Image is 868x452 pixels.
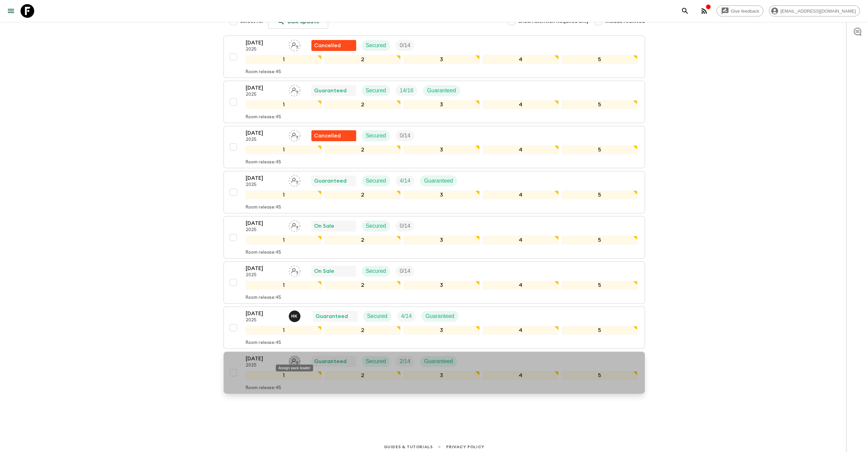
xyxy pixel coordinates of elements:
[427,87,456,95] p: Guaranteed
[561,55,638,64] div: 5
[223,126,645,168] button: [DATE]2025Assign pack leaderFlash Pack cancellationSecuredTrip Fill12345Room release:45
[396,221,414,231] div: Trip Fill
[403,145,480,154] div: 3
[314,267,334,275] p: On Sale
[223,306,645,349] button: [DATE]2025Hanna Kristín MásdóttirGuaranteedSecuredTrip FillGuaranteed12345Room release:45
[403,100,480,109] div: 3
[403,236,480,244] div: 3
[396,130,414,141] div: Trip Fill
[223,171,645,213] button: [DATE]2025Assign pack leaderGuaranteedSecuredTrip FillGuaranteed12345Room release:45
[482,326,559,335] div: 4
[403,190,480,199] div: 3
[314,222,334,230] p: On Sale
[246,174,283,182] p: [DATE]
[324,190,401,199] div: 2
[289,310,302,322] button: HK
[324,371,401,380] div: 2
[289,87,300,92] span: Assign pack leader
[246,264,283,272] p: [DATE]
[324,326,401,335] div: 2
[311,40,356,51] div: Flash Pack cancellation
[223,36,645,78] button: [DATE]2025Assign pack leaderFlash Pack cancellationSecuredTrip Fill12345Room release:45
[362,266,390,277] div: Secured
[400,222,410,230] p: 0 / 14
[246,363,283,368] p: 2025
[246,219,283,227] p: [DATE]
[425,312,454,320] p: Guaranteed
[362,221,390,231] div: Secured
[246,69,281,75] p: Room release: 45
[400,41,410,50] p: 0 / 14
[246,39,283,47] p: [DATE]
[314,177,347,185] p: Guaranteed
[314,41,341,50] p: Cancelled
[482,55,559,64] div: 4
[324,100,401,109] div: 2
[396,85,417,96] div: Trip Fill
[400,87,413,95] p: 14 / 16
[401,312,412,320] p: 4 / 14
[561,145,638,154] div: 5
[246,355,283,363] p: [DATE]
[727,9,763,14] span: Give feedback
[716,5,763,16] a: Give feedback
[291,314,298,319] p: H K
[246,272,283,278] p: 2025
[561,236,638,244] div: 5
[366,41,386,50] p: Secured
[289,177,300,183] span: Assign pack leader
[324,55,401,64] div: 2
[324,281,401,290] div: 2
[246,326,322,335] div: 1
[246,227,283,233] p: 2025
[400,132,410,140] p: 0 / 14
[276,364,313,371] div: Assign pack leader
[246,205,281,210] p: Room release: 45
[246,281,322,290] div: 1
[223,81,645,123] button: [DATE]2025Assign pack leaderGuaranteedSecuredTrip FillGuaranteed12345Room release:45
[482,371,559,380] div: 4
[366,87,386,95] p: Secured
[366,177,386,185] p: Secured
[400,357,410,365] p: 2 / 14
[4,4,18,18] button: menu
[246,55,322,64] div: 1
[324,145,401,154] div: 2
[314,87,347,95] p: Guaranteed
[246,160,281,165] p: Room release: 45
[289,132,300,137] span: Assign pack leader
[396,175,414,186] div: Trip Fill
[223,261,645,304] button: [DATE]2025Assign pack leaderOn SaleSecuredTrip Fill12345Room release:45
[246,295,281,301] p: Room release: 45
[246,340,281,346] p: Room release: 45
[289,267,300,273] span: Assign pack leader
[366,222,386,230] p: Secured
[246,84,283,92] p: [DATE]
[362,85,390,96] div: Secured
[362,130,390,141] div: Secured
[482,236,559,244] div: 4
[482,190,559,199] div: 4
[777,9,859,14] span: [EMAIL_ADDRESS][DOMAIN_NAME]
[366,132,386,140] p: Secured
[424,177,453,185] p: Guaranteed
[314,132,341,140] p: Cancelled
[246,129,283,137] p: [DATE]
[403,281,480,290] div: 3
[315,312,348,320] p: Guaranteed
[289,222,300,228] span: Assign pack leader
[362,40,390,51] div: Secured
[400,177,410,185] p: 4 / 14
[396,356,414,367] div: Trip Fill
[246,137,283,143] p: 2025
[362,175,390,186] div: Secured
[561,190,638,199] div: 5
[366,267,386,275] p: Secured
[367,312,388,320] p: Secured
[403,55,480,64] div: 3
[424,357,453,365] p: Guaranteed
[363,311,392,322] div: Secured
[482,281,559,290] div: 4
[223,216,645,258] button: [DATE]2025Assign pack leaderOn SaleSecuredTrip Fill12345Room release:45
[246,100,322,109] div: 1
